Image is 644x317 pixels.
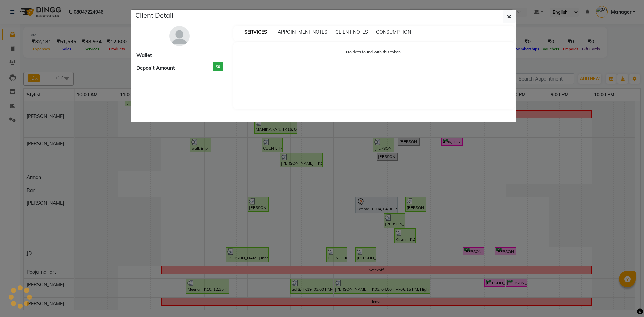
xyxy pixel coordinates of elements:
span: CONSUMPTION [376,29,411,35]
span: Deposit Amount [136,64,175,72]
p: No data found with this token. [240,49,508,55]
span: Wallet [136,52,152,59]
h3: ₹0 [213,62,223,72]
img: avatar [169,26,190,46]
h5: Client Detail [135,10,173,20]
span: CLIENT NOTES [335,29,368,35]
span: SERVICES [241,26,270,38]
span: APPOINTMENT NOTES [278,29,327,35]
